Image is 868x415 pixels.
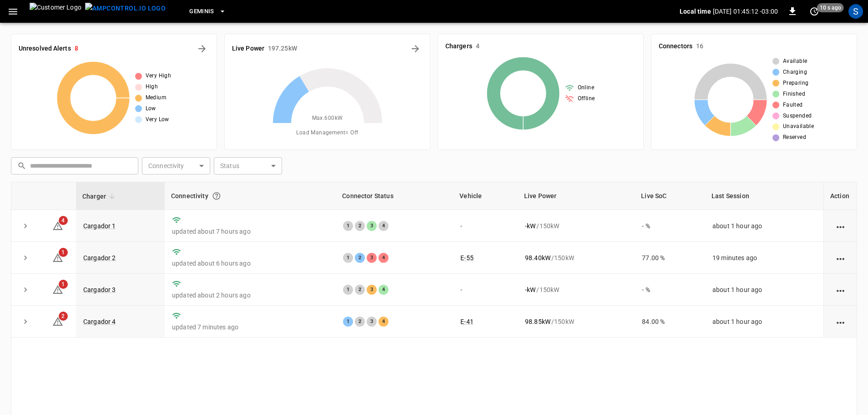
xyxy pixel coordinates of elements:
[835,317,846,326] div: action cell options
[659,41,692,51] h6: Connectors
[343,317,353,327] div: 1
[525,285,627,294] div: / 150 kW
[848,4,863,19] div: profile-icon
[807,4,822,19] button: set refresh interval
[378,317,389,327] div: 4
[52,221,63,229] a: 4
[525,253,550,262] p: 98.40 kW
[525,317,550,326] p: 98.85 kW
[83,286,116,293] a: Cargador 3
[578,94,595,103] span: Offline
[460,318,474,325] a: E-41
[518,182,635,210] th: Live Power
[52,253,63,261] a: 1
[85,3,166,14] img: ampcontrol.io logo
[408,41,423,56] button: Energy Overview
[445,41,472,51] h6: Chargers
[172,323,328,332] p: updated 7 minutes ago
[19,283,32,297] button: expand row
[232,44,264,54] h6: Live Power
[783,79,809,88] span: Preparing
[19,315,32,328] button: expand row
[635,242,705,274] td: 77.00 %
[783,57,807,66] span: Available
[171,188,329,204] div: Connectivity
[343,221,353,231] div: 1
[208,188,225,204] button: Connection between the charger and our software.
[783,133,806,142] span: Reserved
[835,285,846,294] div: action cell options
[378,221,389,231] div: 4
[705,306,823,338] td: about 1 hour ago
[367,317,377,327] div: 3
[817,3,844,12] span: 10 s ago
[59,312,68,321] span: 2
[355,253,365,263] div: 2
[355,317,365,327] div: 2
[146,72,172,81] span: Very High
[823,182,857,210] th: Action
[783,68,807,77] span: Charging
[713,7,778,16] p: [DATE] 01:45:12 -03:00
[355,285,365,295] div: 2
[525,221,627,231] div: / 150 kW
[59,280,68,289] span: 1
[336,182,453,210] th: Connector Status
[312,114,343,123] span: Max. 600 kW
[460,254,474,261] a: E-55
[783,122,814,131] span: Unavailable
[19,219,32,233] button: expand row
[146,104,156,113] span: Low
[453,210,518,242] td: -
[367,285,377,295] div: 3
[30,3,81,20] img: Customer Logo
[355,221,365,231] div: 2
[525,317,627,326] div: / 150 kW
[367,221,377,231] div: 3
[378,285,389,295] div: 4
[705,242,823,274] td: 19 minutes ago
[783,112,812,121] span: Suspended
[172,291,328,300] p: updated about 2 hours ago
[525,253,627,262] div: / 150 kW
[52,318,63,325] a: 2
[705,210,823,242] td: about 1 hour ago
[367,253,377,263] div: 3
[172,227,328,236] p: updated about 7 hours ago
[378,253,389,263] div: 4
[453,274,518,306] td: -
[476,41,479,51] h6: 4
[195,41,209,56] button: All Alerts
[525,285,535,294] p: - kW
[680,7,711,16] p: Local time
[635,182,705,210] th: Live SoC
[19,44,71,54] h6: Unresolved Alerts
[268,44,297,54] h6: 197.25 kW
[82,191,118,202] span: Charger
[578,83,594,92] span: Online
[146,93,167,102] span: Medium
[172,259,328,268] p: updated about 6 hours ago
[783,101,803,110] span: Faulted
[453,182,518,210] th: Vehicle
[146,82,158,92] span: High
[83,254,116,261] a: Cargador 2
[59,216,68,225] span: 4
[343,253,353,263] div: 1
[705,274,823,306] td: about 1 hour ago
[635,274,705,306] td: - %
[146,115,169,124] span: Very Low
[696,41,703,51] h6: 16
[635,210,705,242] td: - %
[343,285,353,295] div: 1
[52,286,63,293] a: 1
[83,318,116,325] a: Cargador 4
[189,6,214,17] span: Geminis
[705,182,823,210] th: Last Session
[835,221,846,231] div: action cell options
[19,251,32,265] button: expand row
[296,128,358,138] span: Load Management = Off
[83,222,116,230] a: Cargador 1
[525,221,535,231] p: - kW
[835,253,846,262] div: action cell options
